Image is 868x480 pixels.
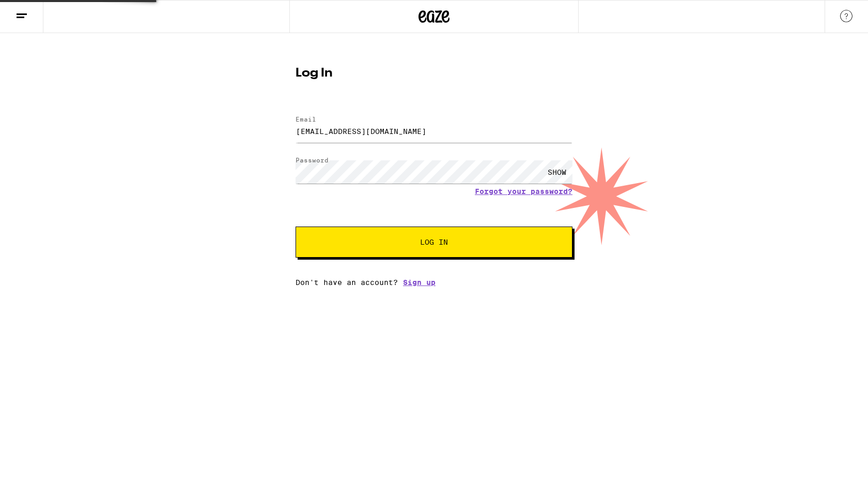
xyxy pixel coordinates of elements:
a: Forgot your password? [475,187,572,196]
button: Log In [296,227,572,258]
label: Password [296,157,329,163]
a: Sign up [403,278,436,287]
label: Email [296,116,316,123]
h1: Log In [296,67,572,80]
span: Hi. Need any help? [6,7,74,16]
div: Don't have an account? [296,278,572,287]
span: Log In [420,238,448,246]
div: SHOW [541,160,572,184]
input: Email [296,119,572,143]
